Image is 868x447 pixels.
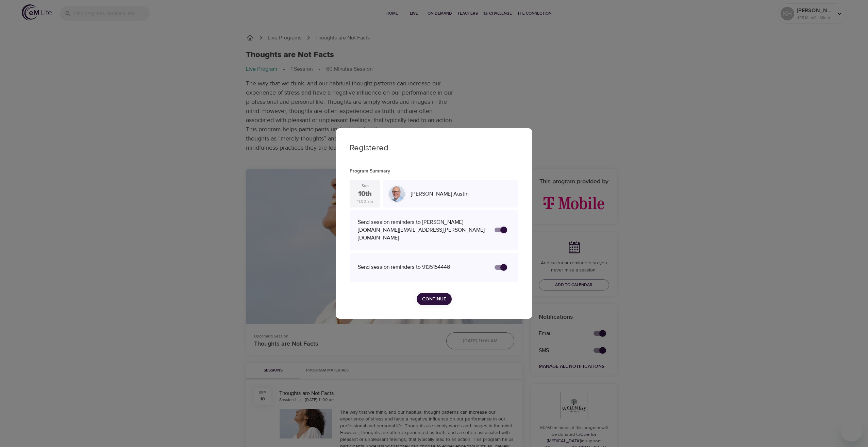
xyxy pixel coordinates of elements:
button: Continue [417,293,452,305]
div: Sep [362,183,369,189]
div: 11:00 am [357,199,373,204]
div: Send session reminders to 9135154448 [358,263,488,271]
p: Program Summary [350,168,518,175]
div: Send session reminders to [PERSON_NAME][DOMAIN_NAME][EMAIL_ADDRESS][PERSON_NAME][DOMAIN_NAME] [358,218,488,242]
span: Continue [422,295,446,303]
p: Registered [350,142,518,154]
div: [PERSON_NAME] Austin [408,187,516,201]
div: 10th [358,189,372,199]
